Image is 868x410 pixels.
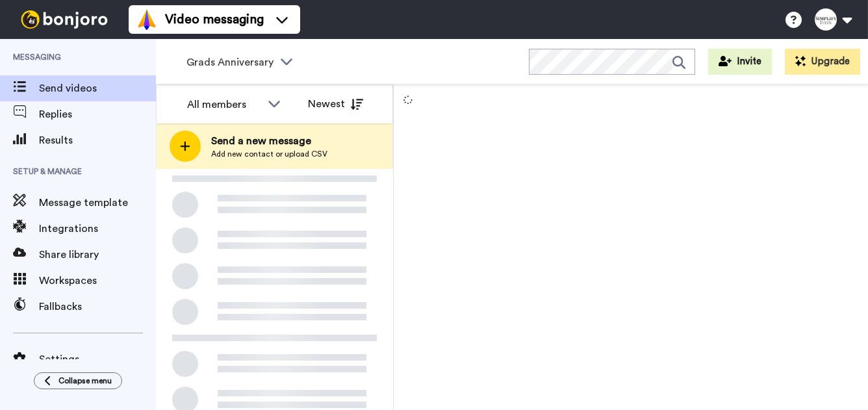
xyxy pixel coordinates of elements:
[39,133,156,148] span: Results
[187,97,261,112] div: All members
[165,10,264,29] span: Video messaging
[785,49,860,75] button: Upgrade
[39,247,156,263] span: Share library
[39,352,156,367] span: Settings
[211,133,327,149] span: Send a new message
[211,149,327,159] span: Add new contact or upload CSV
[136,9,157,30] img: vm-color.svg
[39,273,156,288] span: Workspaces
[58,376,112,386] span: Collapse menu
[16,10,113,29] img: bj-logo-header-white.svg
[298,91,373,117] button: Newest
[39,221,156,237] span: Integrations
[708,49,772,75] button: Invite
[39,107,156,122] span: Replies
[34,372,122,389] button: Collapse menu
[186,55,274,70] span: Grads Anniversary
[39,81,156,96] span: Send videos
[39,195,156,211] span: Message template
[39,299,156,314] span: Fallbacks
